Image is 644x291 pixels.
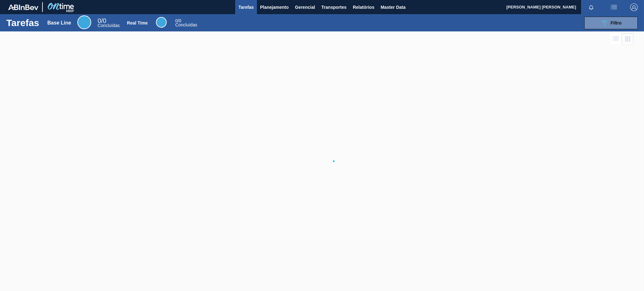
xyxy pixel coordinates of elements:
[175,22,197,27] span: Concluídas
[611,20,622,25] span: Filtro
[97,23,119,28] span: Concluídas
[610,3,618,11] img: userActions
[97,18,119,28] div: Base Line
[175,19,197,27] div: Real Time
[156,17,167,28] div: Real Time
[581,3,601,12] button: Notificações
[630,3,638,11] img: Logout
[97,17,106,24] span: / 0
[380,3,405,11] span: Master Data
[295,3,315,11] span: Gerencial
[584,17,638,29] button: Filtro
[127,20,148,25] div: Real Time
[77,15,91,29] div: Base Line
[8,4,38,10] img: TNhmsLtSVTkK8tSr43FrP2fwEKptu5GPRR3wAAAABJRU5ErkJggg==
[238,3,254,11] span: Tarefas
[260,3,289,11] span: Planejamento
[175,18,181,23] span: / 0
[6,19,39,26] h1: Tarefas
[47,20,71,26] div: Base Line
[353,3,374,11] span: Relatórios
[97,17,101,24] span: 0
[175,18,178,23] span: 0
[321,3,347,11] span: Transportes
